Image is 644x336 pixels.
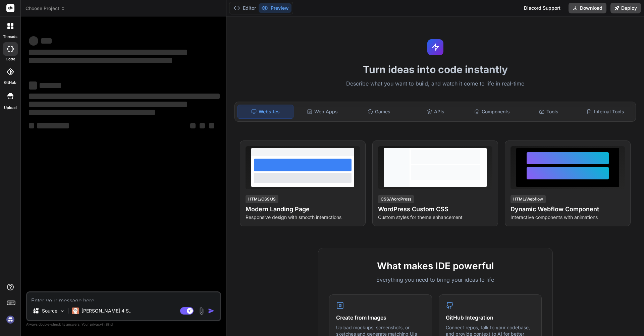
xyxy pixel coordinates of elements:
div: Websites [237,105,293,119]
div: APIs [408,105,463,119]
img: attachment [198,307,205,315]
button: Download [569,3,606,13]
span: ‌ [29,94,220,99]
h4: Modern Landing Page [246,205,360,214]
button: Preview [259,3,291,13]
h4: Dynamic Webflow Component [511,205,625,214]
img: icon [208,307,215,314]
span: ‌ [29,58,172,63]
p: Interactive components with animations [511,214,625,221]
span: ‌ [41,38,52,44]
div: Discord Support [520,3,565,13]
span: ‌ [29,123,34,128]
p: Always double-check its answers. Your in Bind [26,321,221,328]
span: ‌ [40,83,61,88]
button: Editor [231,3,259,13]
span: ‌ [37,123,69,128]
div: HTML/CSS/JS [246,195,278,203]
div: HTML/Webflow [511,195,546,203]
div: Tools [521,105,577,119]
h4: WordPress Custom CSS [378,205,492,214]
span: Choose Project [25,5,65,12]
p: Responsive design with smooth interactions [246,214,360,221]
label: GitHub [4,80,16,86]
h4: GitHub Integration [446,314,535,322]
p: Source [42,307,57,314]
label: code [6,56,15,62]
h4: Create from Images [336,314,425,322]
span: privacy [90,322,102,326]
span: ‌ [29,50,187,55]
span: ‌ [29,102,187,107]
div: Internal Tools [578,105,633,119]
span: ‌ [29,81,37,90]
span: ‌ [29,110,155,115]
button: Deploy [610,3,641,13]
span: ‌ [200,123,205,128]
div: CSS/WordPress [378,195,414,203]
div: Games [352,105,407,119]
p: Describe what you want to build, and watch it come to life in real-time [230,79,640,88]
p: Everything you need to bring your ideas to life [329,276,542,284]
img: signin [5,314,16,325]
p: [PERSON_NAME] 4 S.. [82,307,131,314]
span: ‌ [190,123,196,128]
img: Claude 4 Sonnet [72,307,79,314]
h1: Turn ideas into code instantly [230,63,640,75]
div: Components [465,105,520,119]
span: ‌ [209,123,214,128]
label: Upload [4,105,17,111]
label: threads [3,34,17,40]
p: Custom styles for theme enhancement [378,214,492,221]
span: ‌ [29,36,38,46]
img: Pick Models [59,308,65,314]
h2: What makes IDE powerful [329,259,542,273]
div: Web Apps [295,105,350,119]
